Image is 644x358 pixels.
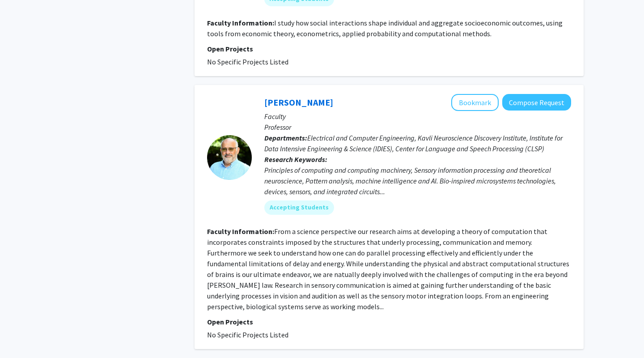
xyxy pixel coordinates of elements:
fg-read-more: From a science perspective our research aims at developing a theory of computation that incorpora... [207,227,569,311]
span: No Specific Projects Listed [207,330,288,339]
p: Faculty [264,111,571,122]
b: Research Keywords: [264,155,327,164]
b: Departments: [264,133,307,142]
b: Faculty Information: [207,18,274,27]
p: Open Projects [207,316,571,327]
span: Electrical and Computer Engineering, Kavli Neuroscience Discovery Institute, Institute for Data I... [264,133,563,153]
div: Principles of computing and computing machinery, Sensory information processing and theoretical n... [264,165,571,197]
p: Open Projects [207,43,571,54]
span: No Specific Projects Listed [207,57,288,66]
p: Professor [264,122,571,132]
button: Compose Request to Andreas Andreou [502,94,571,111]
iframe: Chat [7,318,38,351]
button: Add Andreas Andreou to Bookmarks [451,94,499,111]
mat-chip: Accepting Students [264,200,334,215]
a: [PERSON_NAME] [264,97,333,108]
fg-read-more: I study how social interactions shape individual and aggregate socioeconomic outcomes, using tool... [207,18,563,38]
b: Faculty Information: [207,227,274,236]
